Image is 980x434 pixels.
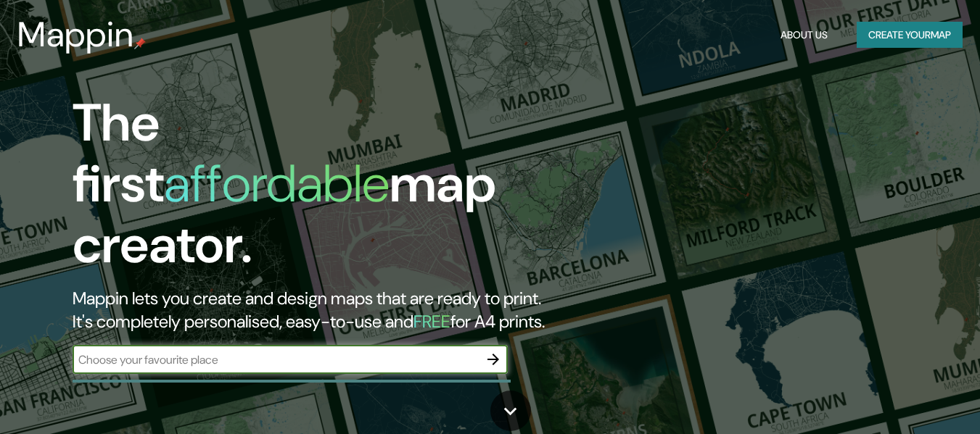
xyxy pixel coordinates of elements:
h1: affordable [164,150,390,217]
img: mappin-pin [134,38,146,49]
h5: FREE [413,310,450,333]
h2: Mappin lets you create and design maps that are ready to print. It's completely personalised, eas... [73,287,563,333]
input: Choose your favourite place [73,351,479,368]
h3: Mappin [17,14,134,55]
button: Create yourmap [857,22,963,49]
button: About Us [775,22,833,49]
h1: The first map creator. [73,93,563,287]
